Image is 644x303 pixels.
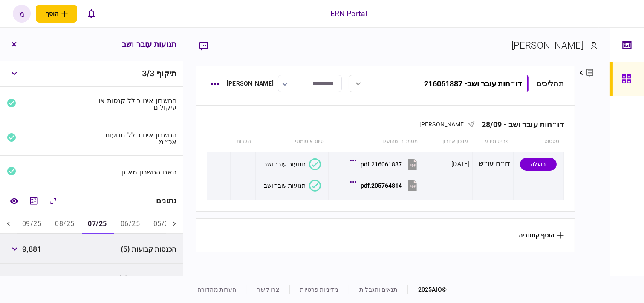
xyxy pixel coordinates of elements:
div: ERN Portal [330,8,367,19]
a: תנאים והגבלות [359,286,397,293]
button: 08/25 [48,214,81,234]
div: החשבון אינו כולל קנסות או עיקולים [95,97,177,111]
div: תהליכים [536,78,564,89]
span: [PERSON_NAME] [419,121,466,128]
div: האם החשבון מאוזן [95,169,177,175]
th: עדכון אחרון [422,132,473,151]
span: 9,881 [22,244,40,254]
button: הוסף קטגוריה [519,232,564,239]
h3: תנועות עובר ושב [122,40,176,48]
div: תנועות עובר ושב [264,161,306,168]
a: מדיניות פרטיות [300,286,338,293]
div: © 2025 AIO [407,285,447,294]
div: [DATE] [451,160,469,168]
button: 07/25 [81,214,113,234]
button: הרחב\כווץ הכל [46,193,61,209]
span: 3 / 3 [142,69,154,78]
button: 09/25 [15,214,48,234]
button: מחשבון [26,193,41,209]
span: הכנסות קבועות (5) [121,244,176,254]
a: צרו קשר [257,286,280,293]
th: פריט מידע [473,132,513,151]
button: מ [13,5,31,23]
div: דו״חות עובר ושב - 28/09 [475,120,564,129]
button: 05/25 [147,214,179,234]
button: פתח תפריט להוספת לקוח [36,5,77,23]
a: הערות מהדורה [197,286,237,293]
button: 06/25 [114,214,147,234]
a: השוואה למסמך [6,193,22,209]
th: סיווג אוטומטי [255,132,328,151]
div: [PERSON_NAME] [227,79,274,88]
div: 216061887.pdf [361,161,402,168]
div: 205764814.pdf [361,182,402,189]
button: 205764814.pdf [352,176,419,195]
div: תנועות עובר ושב [264,182,306,189]
th: מסמכים שהועלו [328,132,422,151]
button: תנועות עובר ושב [264,158,321,170]
div: החשבון אינו כולל תנועות אכ״מ [95,131,177,145]
div: דו״חות עובר ושב - 216061887 [424,79,522,88]
span: הכנסות משתנות (6) [118,273,176,283]
th: הערות [231,132,256,151]
div: נתונים [156,197,176,205]
button: דו״חות עובר ושב- 216061887 [349,75,529,92]
div: דו״ח עו״ש [476,154,510,174]
button: פתח רשימת התראות [82,5,100,23]
span: 12,220 [22,273,45,283]
button: תנועות עובר ושב [264,180,321,192]
div: [PERSON_NAME] [511,38,583,52]
button: 216061887.pdf [352,154,419,174]
div: הועלה [520,158,557,171]
span: תיקוף [156,69,176,78]
th: סטטוס [513,132,563,151]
